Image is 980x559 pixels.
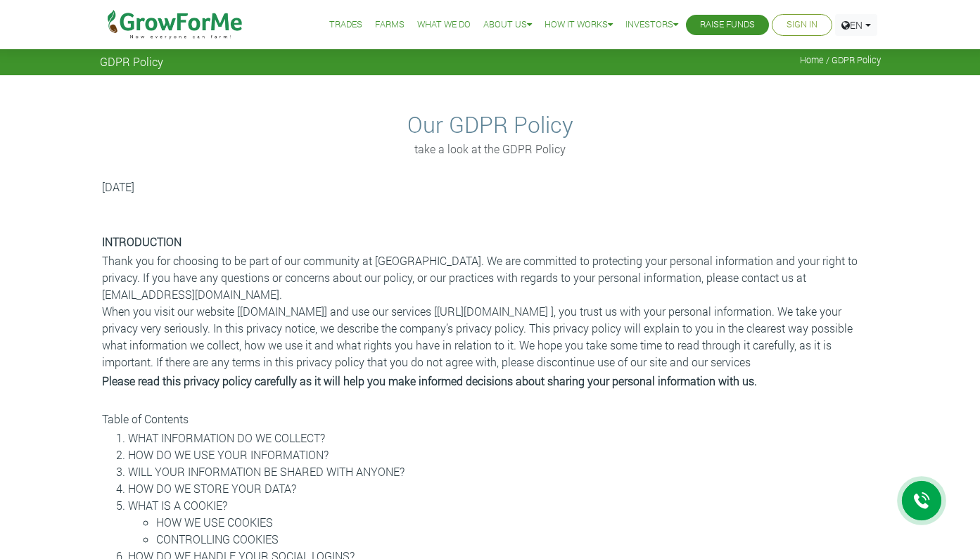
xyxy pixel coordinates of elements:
[545,18,613,32] a: How it Works
[128,497,881,514] li: WHAT IS A COOKIE?
[102,111,879,138] h2: Our GDPR Policy
[787,18,817,32] a: Sign In
[483,18,532,32] a: About Us
[128,446,881,463] li: HOW DO WE USE YOUR INFORMATION?
[128,430,881,446] li: WHAT INFORMATION DO WE COLLECT?
[417,18,471,32] a: What We Do
[156,514,881,531] li: HOW WE USE COOKIES
[102,411,879,428] p: Table of Contents
[102,252,879,371] p: Thank you for choosing to be part of our community at [GEOGRAPHIC_DATA]. We are committed to prot...
[625,18,678,32] a: Investors
[128,463,881,480] li: WILL YOUR INFORMATION BE SHARED WITH ANYONE?
[102,234,182,249] b: INTRODUCTION
[800,55,881,65] span: Home / GDPR Policy
[102,179,879,195] p: [DATE]
[100,55,163,68] span: GDPR Policy
[102,141,879,158] p: take a look at the GDPR Policy
[156,531,881,548] li: CONTROLLING COOKIES
[700,18,755,32] a: Raise Funds
[375,18,405,32] a: Farms
[835,14,877,36] a: EN
[128,480,881,497] li: HOW DO WE STORE YOUR DATA?
[329,18,362,32] a: Trades
[102,373,757,388] b: Please read this privacy policy carefully as it will help you make informed decisions about shari...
